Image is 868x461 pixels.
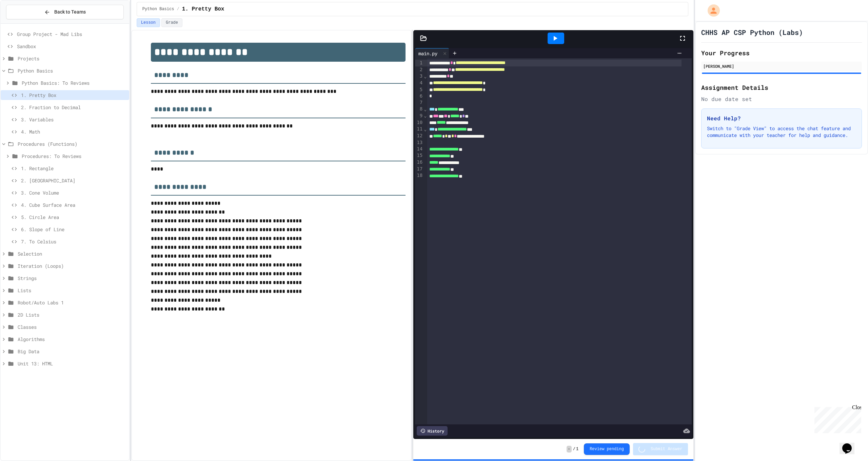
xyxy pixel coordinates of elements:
[21,92,126,99] span: 1. Pretty Box
[415,119,423,126] div: 10
[415,66,423,73] div: 2
[137,18,160,27] button: Lesson
[415,166,423,173] div: 17
[18,348,126,355] span: Big Data
[701,48,862,58] h2: Your Progress
[415,133,423,139] div: 12
[415,80,423,86] div: 4
[423,106,427,112] span: Fold line
[18,336,126,343] span: Algorithms
[707,114,856,122] h3: Need Help?
[17,31,126,38] span: Group Project - Mad Libs
[567,446,572,453] span: -
[18,311,126,318] span: 2D Lists
[584,443,630,455] button: Review pending
[18,67,126,74] span: Python Basics
[142,6,174,12] span: Python Basics
[701,95,862,103] div: No due date set
[701,3,722,18] div: My Account
[21,177,126,184] span: 2. [GEOGRAPHIC_DATA]
[415,126,423,133] div: 11
[415,152,423,159] div: 15
[415,50,441,57] div: main.py
[21,201,126,208] span: 4. Cube Surface Area
[18,140,126,147] span: Procedures (Functions)
[18,262,126,269] span: Iteration (Loops)
[21,238,126,245] span: 7. To Celsius
[18,360,126,367] span: Unit 13: HTML
[415,86,423,93] div: 5
[423,126,427,132] span: Fold line
[812,404,861,433] iframe: chat widget
[18,250,126,257] span: Selection
[18,287,126,294] span: Lists
[840,434,861,454] iframe: chat widget
[415,60,423,66] div: 1
[651,446,683,452] span: Submit Answer
[18,323,126,330] span: Classes
[177,6,179,12] span: /
[573,446,575,452] span: /
[161,18,182,27] button: Grade
[3,3,47,43] div: Chat with us now!Close
[701,83,862,92] h2: Assignment Details
[423,113,427,118] span: Fold line
[415,106,423,113] div: 8
[18,275,126,282] span: Strings
[576,446,578,452] span: 1
[417,426,448,436] div: History
[18,55,126,62] span: Projects
[701,27,803,37] h1: CHHS AP CSP Python (Labs)
[21,128,126,135] span: 4. Math
[703,63,860,69] div: [PERSON_NAME]
[22,153,126,160] span: Procedures: To Reviews
[21,189,126,196] span: 3. Cone Volume
[415,159,423,166] div: 16
[54,8,86,16] span: Back to Teams
[707,125,856,139] p: Switch to "Grade View" to access the chat feature and communicate with your teacher for help and ...
[415,139,423,146] div: 13
[18,299,126,306] span: Robot/Auto Labs 1
[415,93,423,99] div: 6
[21,116,126,123] span: 3. Variables
[21,226,126,233] span: 6. Slope of Line
[21,214,126,221] span: 5. Circle Area
[21,165,126,172] span: 1. Rectangle
[415,73,423,80] div: 3
[415,113,423,119] div: 9
[21,104,126,111] span: 2. Fraction to Decimal
[415,172,423,179] div: 18
[423,74,427,79] span: Fold line
[415,146,423,153] div: 14
[415,99,423,106] div: 7
[17,43,126,50] span: Sandbox
[182,5,224,13] span: 1. Pretty Box
[22,79,126,86] span: Python Basics: To Reviews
